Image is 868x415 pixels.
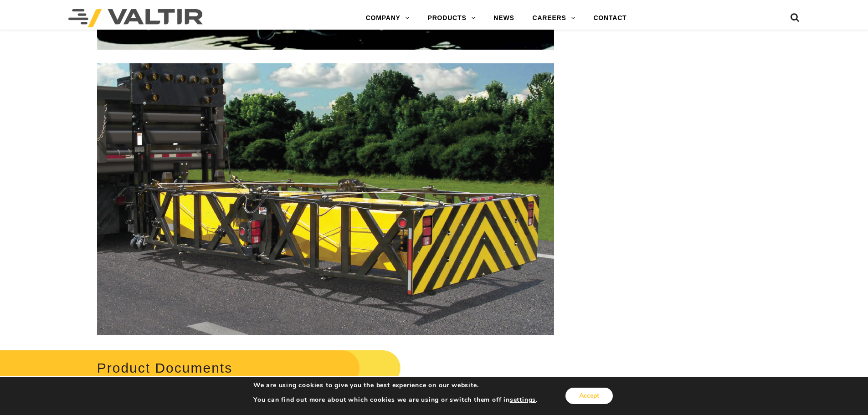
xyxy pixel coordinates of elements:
[357,9,419,27] a: COMPANY
[524,9,585,27] a: CAREERS
[565,388,613,404] button: Accept
[253,396,538,404] p: You can find out more about which cookies we are using or switch them off in .
[419,9,485,27] a: PRODUCTS
[510,396,536,404] button: settings
[584,9,636,27] a: CONTACT
[68,9,203,27] img: Valtir
[484,9,523,27] a: NEWS
[253,381,538,389] p: We are using cookies to give you the best experience on our website.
